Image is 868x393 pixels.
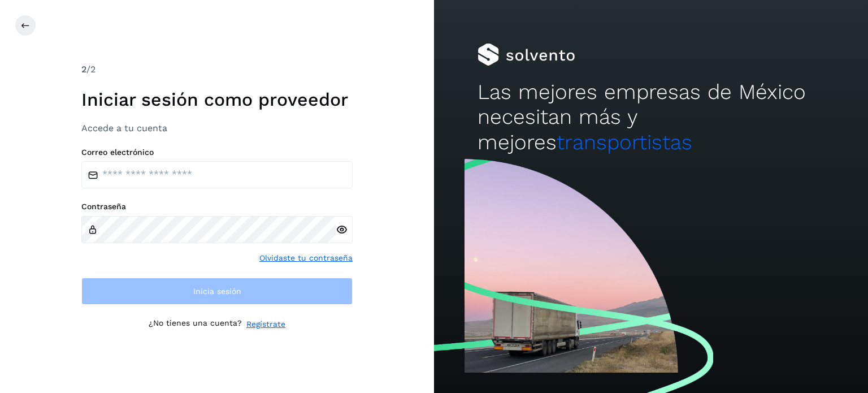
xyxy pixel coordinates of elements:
[81,148,353,157] label: Correo electrónico
[259,252,353,264] a: Olvidaste tu contraseña
[81,64,86,75] span: 2
[478,80,824,155] h2: Las mejores empresas de México necesitan más y mejores
[81,63,353,76] div: /2
[81,123,353,133] h3: Accede a tu cuenta
[246,318,285,330] a: Regístrate
[149,318,242,330] p: ¿No tienes una cuenta?
[81,202,353,211] label: Contraseña
[193,287,241,295] span: Inicia sesión
[81,278,353,305] button: Inicia sesión
[81,89,353,110] h1: Iniciar sesión como proveedor
[557,130,692,154] span: transportistas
